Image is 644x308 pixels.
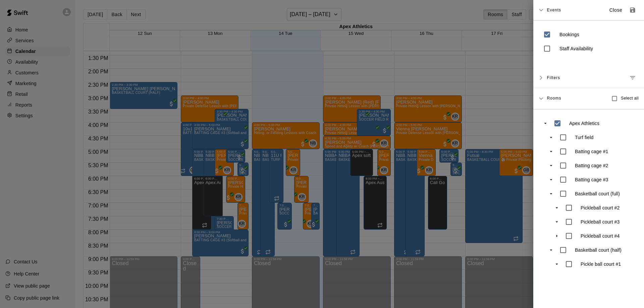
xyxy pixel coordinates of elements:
[547,4,561,16] span: Events
[559,31,579,38] p: Bookings
[609,7,623,14] p: Close
[540,116,637,271] ul: swift facility view
[533,68,644,88] div: FiltersManage filters
[581,219,620,225] p: Pickleball court #3
[627,4,639,16] button: Save as default view
[621,95,639,102] span: Select all
[547,95,561,101] span: Rooms
[575,247,622,253] p: Basketball court (half)
[605,5,627,16] button: Close sidebar
[575,134,593,141] p: Turf field
[581,204,620,211] p: Pickleball court #2
[575,176,608,183] p: Batting cage #3
[569,120,599,127] p: Apex Athletics
[581,233,620,239] p: Pickleball court #4
[575,162,608,169] p: Batting cage #2
[533,88,644,109] div: RoomsSelect all
[581,261,621,267] p: Pickle ball court #1
[575,190,620,197] p: Basketball court (full)
[559,45,593,52] p: Staff Availability
[627,72,639,84] button: Manage filters
[575,148,608,155] p: Batting cage #1
[547,72,560,84] span: Filters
